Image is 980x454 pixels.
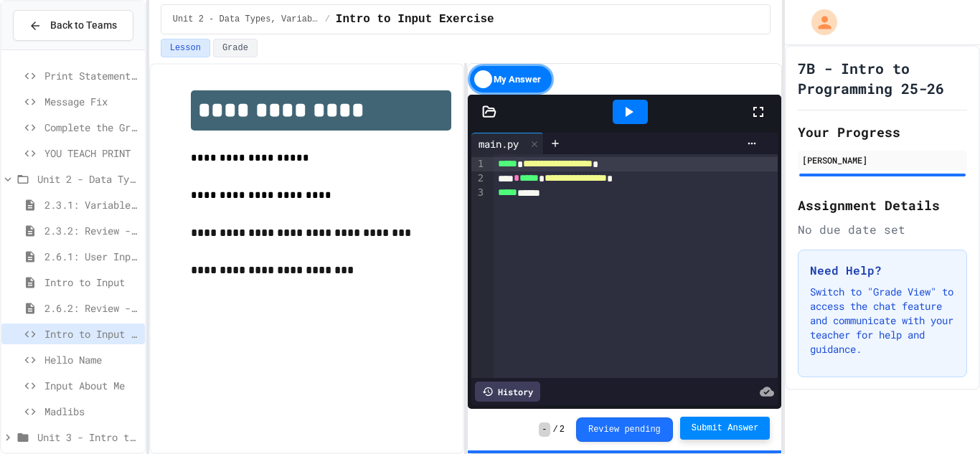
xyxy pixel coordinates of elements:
span: Intro to Input Exercise [336,11,494,28]
span: Back to Teams [50,18,117,33]
span: YOU TEACH PRINT [44,146,139,161]
div: My Account [796,6,841,39]
div: 3 [471,186,486,200]
button: Back to Teams [13,10,133,41]
span: / [553,424,558,435]
span: Print Statement Repair [44,68,139,83]
span: Submit Answer [692,422,759,434]
span: Intro to Input Exercise [44,326,139,341]
span: Madlibs [44,404,139,419]
button: Grade [213,39,258,57]
div: No due date set [798,221,967,238]
button: Review pending [576,417,673,442]
h1: 7B - Intro to Programming 25-26 [798,58,967,98]
span: 2.6.1: User Input [44,249,139,264]
h2: Assignment Details [798,195,967,215]
span: / [325,14,330,25]
span: Unit 2 - Data Types, Variables, [DEMOGRAPHIC_DATA] [37,171,139,186]
h3: Need Help? [810,262,955,279]
div: [PERSON_NAME] [802,153,963,166]
div: History [475,382,540,402]
span: 2.6.2: Review - User Input [44,301,139,316]
span: Complete the Greeting [44,120,139,135]
div: main.py [471,136,526,151]
span: Hello Name [44,352,139,367]
span: Input About Me [44,378,139,393]
span: 2.3.1: Variables and Data Types [44,197,139,212]
span: Unit 3 - Intro to Objects [37,430,139,445]
span: Intro to Input [44,275,139,290]
div: 1 [471,157,486,171]
h2: Your Progress [798,122,967,142]
span: - [539,422,550,437]
button: Submit Answer [680,417,771,440]
span: Unit 2 - Data Types, Variables, [DEMOGRAPHIC_DATA] [173,14,319,25]
p: Switch to "Grade View" to access the chat feature and communicate with your teacher for help and ... [810,285,955,356]
span: 2 [560,424,565,435]
div: 2 [471,171,486,186]
button: Lesson [161,39,210,57]
span: Message Fix [44,94,139,109]
div: main.py [471,133,544,154]
span: 2.3.2: Review - Variables and Data Types [44,223,139,238]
